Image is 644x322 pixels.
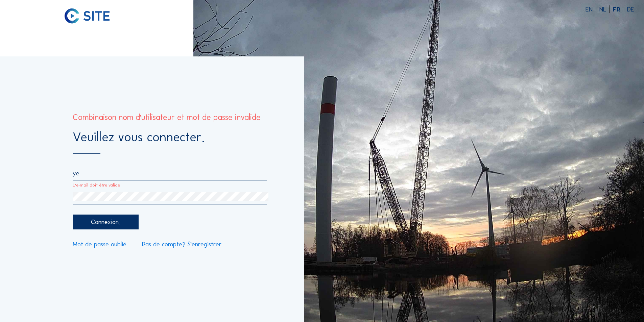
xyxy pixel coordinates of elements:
[73,215,138,230] div: Connexion.
[599,6,610,13] div: NL
[142,241,222,248] a: Pas de compte? S'enregistrer
[73,113,261,121] div: Combinaison nom d'utilisateur et mot de passe invalide
[65,8,110,24] img: C-SITE logo
[73,131,267,154] div: Veuillez vous connecter.
[613,6,624,13] div: FR
[586,6,596,13] div: EN
[73,169,267,177] input: E-mail
[73,183,120,187] label: L'e-mail doit être valide
[73,241,126,248] a: Mot de passe oublié
[627,6,634,13] div: DE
